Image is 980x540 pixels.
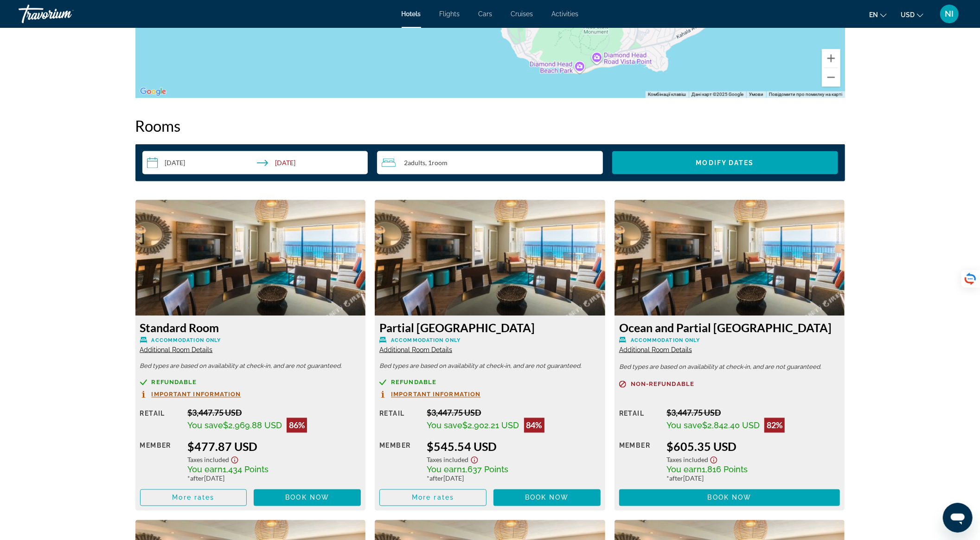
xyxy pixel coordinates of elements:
img: Google [138,86,168,98]
span: Refundable [152,379,197,386]
p: Bed types are based on availability at check-in, and are not guaranteed. [379,363,601,370]
button: Important Information [379,391,480,399]
span: NI [945,9,954,19]
span: after [669,475,683,482]
h2: Rooms [135,116,845,135]
div: $605.35 USD [666,440,840,454]
span: You earn [187,465,223,475]
span: 1,816 Points [702,465,748,475]
span: Accommodation Only [152,337,221,343]
h3: Ocean and Partial [GEOGRAPHIC_DATA] [619,321,840,334]
a: Умови (відкривається в новій вкладці) [749,92,763,97]
span: Taxes included [666,456,708,464]
button: Show Taxes and Fees disclaimer [469,454,480,464]
div: 86% [287,418,307,433]
a: Cars [479,10,493,18]
span: You save [187,421,223,431]
div: Retail [619,408,660,433]
span: USD [901,11,915,19]
span: $2,842.40 USD [702,421,760,431]
span: Non-refundable [631,381,694,387]
a: Refundable [379,379,601,386]
span: Important Information [152,392,241,398]
div: $3,447.75 USD [427,408,601,418]
span: Additional Room Details [140,346,213,354]
a: Cruises [511,10,533,18]
button: Комбінації клавіш [648,91,686,98]
a: Refundable [140,379,361,386]
span: Adults [408,159,425,167]
button: Modify Dates [612,151,838,174]
span: You save [427,421,463,431]
h3: Standard Room [140,321,361,334]
button: Travelers: 2 adults, 0 children [377,151,603,174]
button: Change currency [901,8,923,21]
span: You save [666,421,702,431]
a: Hotels [402,10,421,18]
button: Change language [869,8,887,21]
span: after [430,475,444,482]
button: Important Information [140,391,241,399]
a: Відкрити цю область на Картах Google (відкриється нове вікно) [138,86,168,98]
button: More rates [379,489,487,506]
span: Taxes included [187,456,229,464]
span: Дані карт ©2025 Google [692,92,743,97]
button: Book now [254,489,361,506]
span: Refundable [391,379,436,386]
img: Partial Ocean View Room [375,200,605,316]
span: Flights [440,10,460,18]
div: * [DATE] [666,475,840,482]
p: Bed types are based on availability at check-in, and are not guaranteed. [140,363,361,370]
div: Retail [140,408,180,433]
span: , 1 [425,159,448,167]
iframe: Кнопка для запуску вікна повідомлень [943,503,973,533]
a: Activities [552,10,579,18]
span: Book now [525,494,569,501]
div: Search widget [142,151,838,174]
a: Travorium [19,2,111,26]
span: 1,637 Points [462,465,509,475]
span: Room [432,159,448,167]
button: Book now [493,489,601,506]
div: $477.87 USD [187,440,361,454]
span: You earn [427,465,462,475]
button: User Menu [937,4,961,24]
button: Збільшити [822,49,840,68]
img: Standard Room [135,200,366,316]
span: 1,434 Points [223,465,269,475]
div: Member [140,440,180,482]
div: * [DATE] [187,475,361,482]
div: 84% [524,418,544,433]
button: Select check in and out date [142,151,368,174]
div: Member [379,440,420,482]
span: Book now [285,494,329,501]
span: Important Information [391,392,480,398]
span: Book now [708,494,752,501]
p: Bed types are based on availability at check-in, and are not guaranteed. [619,364,840,371]
span: Accommodation Only [631,337,700,343]
span: Additional Room Details [619,346,692,354]
span: Modify Dates [696,159,754,167]
span: Accommodation Only [391,337,461,343]
a: Повідомити про помилку на карті [769,92,842,97]
span: $2,902.21 USD [463,421,519,431]
div: * [DATE] [427,475,601,482]
span: after [190,475,204,482]
div: 82% [764,418,785,433]
span: Taxes included [427,456,469,464]
button: Show Taxes and Fees disclaimer [708,454,719,464]
button: Show Taxes and Fees disclaimer [229,454,240,464]
div: $3,447.75 USD [187,408,361,418]
div: $545.54 USD [427,440,601,454]
button: More rates [140,489,247,506]
div: Member [619,440,660,482]
span: You earn [666,465,702,475]
span: 2 [404,159,425,167]
img: Ocean and Partial Ocean View Room [615,200,845,316]
h3: Partial [GEOGRAPHIC_DATA] [379,321,601,334]
button: Book now [619,489,840,506]
span: More rates [412,494,454,501]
